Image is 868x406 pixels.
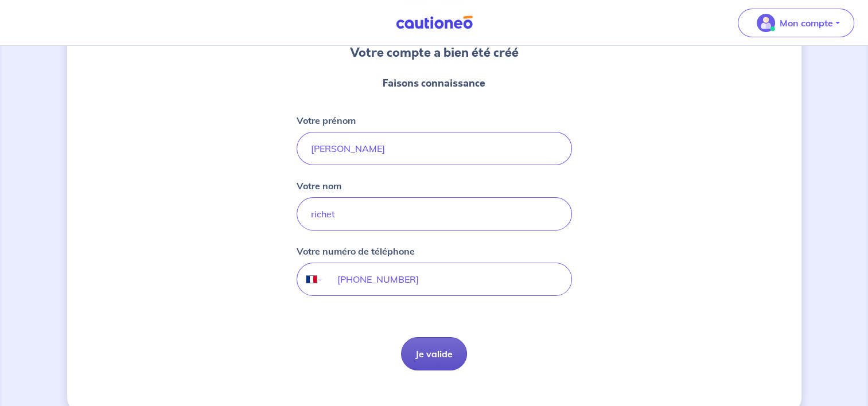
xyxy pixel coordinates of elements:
[297,197,572,231] input: Doe
[738,9,854,37] button: illu_account_valid_menu.svgMon compte
[391,15,477,30] img: Cautioneo
[401,337,467,370] button: Je valide
[383,76,485,91] p: Faisons connaissance
[780,16,833,30] p: Mon compte
[323,263,571,295] input: 06 34 34 34 34
[757,14,775,32] img: illu_account_valid_menu.svg
[297,244,415,258] p: Votre numéro de téléphone
[297,179,341,193] p: Votre nom
[297,114,356,127] p: Votre prénom
[297,132,572,165] input: John
[350,44,519,62] h3: Votre compte a bien été créé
